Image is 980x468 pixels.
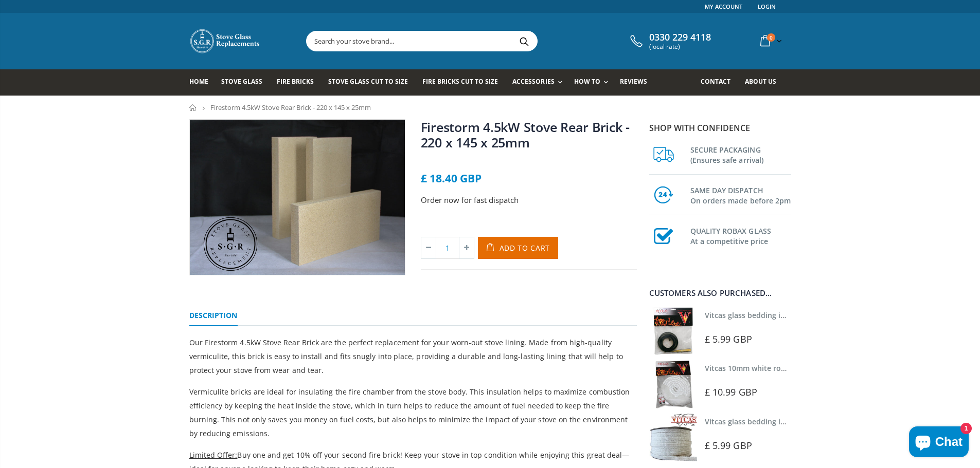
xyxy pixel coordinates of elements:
[221,77,262,86] span: Stove Glass
[422,77,498,86] span: Fire Bricks Cut To Size
[277,69,322,96] a: Fire Bricks
[701,77,730,86] span: Contact
[906,426,972,460] inbox-online-store-chat: Shopify online store chat
[189,450,238,460] span: Limited Offer:
[649,307,697,355] img: Vitcas stove glass bedding in tape
[690,143,791,165] h3: SECURE PACKAGING (Ensures safe arrival)
[628,32,711,50] a: 0330 229 4118 (local rate)
[745,77,776,86] span: About us
[649,289,791,297] div: Customers also purchased...
[705,310,897,320] a: Vitcas glass bedding in tape - 2mm x 10mm x 2 meters
[328,69,416,96] a: Stove Glass Cut To Size
[478,237,559,259] button: Add to Cart
[421,171,482,185] span: £ 18.40 GBP
[512,77,554,86] span: Accessories
[189,385,637,440] p: Vermiculite bricks are ideal for insulating the fire chamber from the stove body. This insulation...
[649,414,697,461] img: Vitcas stove glass bedding in tape
[307,31,652,51] input: Search your stove brand...
[574,77,600,86] span: How To
[690,224,791,247] h3: QUALITY ROBAX GLASS At a competitive price
[620,69,655,96] a: Reviews
[705,439,752,452] span: £ 5.99 GBP
[221,69,270,96] a: Stove Glass
[512,69,567,96] a: Accessories
[189,104,197,111] a: Home
[756,31,784,51] a: 0
[513,31,536,51] button: Search
[189,69,216,96] a: Home
[649,360,697,408] img: Vitcas white rope, glue and gloves kit 10mm
[422,69,506,96] a: Fire Bricks Cut To Size
[620,77,647,86] span: Reviews
[190,120,405,275] img: 3_fire_bricks-2-min_c6198f0b-2609-4db6-8f20-e9d267d8cfaa_800x_crop_center.jpg
[701,69,738,96] a: Contact
[705,363,906,373] a: Vitcas 10mm white rope kit - includes rope seal and glue!
[649,32,711,43] span: 0330 229 4118
[574,69,613,96] a: How To
[189,77,208,86] span: Home
[690,183,791,206] h3: SAME DAY DISPATCH On orders made before 2pm
[705,386,757,398] span: £ 10.99 GBP
[649,122,791,134] p: Shop with confidence
[500,243,550,253] span: Add to Cart
[705,333,752,345] span: £ 5.99 GBP
[277,77,314,86] span: Fire Bricks
[210,103,371,112] span: Firestorm 4.5kW Stove Rear Brick - 220 x 145 x 25mm
[745,69,784,96] a: About us
[421,194,637,206] p: Order now for fast dispatch
[189,28,261,54] img: Stove Glass Replacement
[189,335,637,377] p: Our Firestorm 4.5kW Stove Rear Brick are the perfect replacement for your worn-out stove lining. ...
[189,306,238,326] a: Description
[649,43,711,50] span: (local rate)
[705,417,923,426] a: Vitcas glass bedding in tape - 2mm x 15mm x 2 meters (White)
[421,118,630,151] a: Firestorm 4.5kW Stove Rear Brick - 220 x 145 x 25mm
[328,77,408,86] span: Stove Glass Cut To Size
[767,33,775,42] span: 0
